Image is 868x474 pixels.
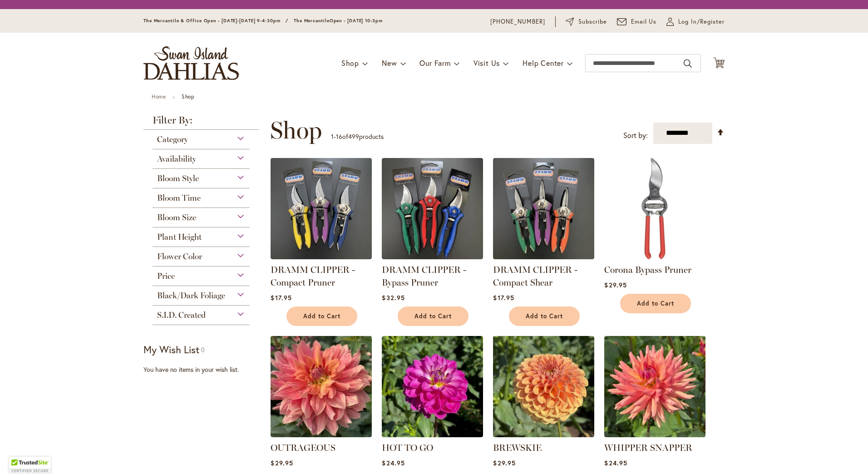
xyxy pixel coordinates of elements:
span: Shop [270,117,322,144]
a: OUTRAGEOUS [271,442,335,453]
span: $32.95 [382,293,404,302]
strong: My Wish List [143,343,199,356]
span: Open - [DATE] 10-3pm [330,18,383,24]
a: BREWSKIE [493,442,542,453]
a: BREWSKIE [493,430,594,439]
span: $29.95 [271,459,293,467]
img: WHIPPER SNAPPER [604,336,705,437]
span: Subscribe [578,17,607,26]
span: Availability [157,154,196,164]
span: Category [157,134,188,144]
strong: Filter By: [143,115,259,130]
span: Price [157,271,175,281]
button: Search [684,56,692,71]
p: - of products [331,129,384,144]
span: Visit Us [473,58,500,68]
span: Add to Cart [526,312,563,320]
a: DRAMM CLIPPER - Bypass Pruner [382,264,466,288]
span: Flower Color [157,252,202,262]
span: Add to Cart [414,312,452,320]
a: Log In/Register [666,17,725,26]
a: HOT TO GO [382,430,483,439]
button: Add to Cart [620,294,691,313]
img: OUTRAGEOUS [271,336,372,437]
a: Corona Bypass Pruner [604,252,705,261]
span: $17.95 [271,293,291,302]
a: HOT TO GO [382,442,433,453]
img: DRAMM CLIPPER - Compact Pruner [271,158,372,259]
span: Bloom Time [157,193,201,203]
span: Shop [341,58,359,68]
button: Add to Cart [509,306,580,326]
button: Add to Cart [398,306,469,326]
a: DRAMM CLIPPER - Compact Shear [493,252,594,261]
span: $24.95 [382,459,404,467]
span: Our Farm [419,58,450,68]
a: WHIPPER SNAPPER [604,430,705,439]
span: $17.95 [493,293,514,302]
img: Corona Bypass Pruner [604,158,705,259]
span: Add to Cart [637,300,674,307]
span: Bloom Style [157,173,199,183]
span: Log In/Register [678,17,725,26]
span: 499 [348,132,359,141]
img: DRAMM CLIPPER - Bypass Pruner [382,158,483,259]
span: Add to Cart [303,312,340,320]
span: $24.95 [604,459,627,467]
label: Sort by: [623,127,648,144]
a: Corona Bypass Pruner [604,264,691,275]
span: Black/Dark Foliage [157,291,225,301]
a: Home [152,93,166,100]
a: Email Us [617,17,657,26]
a: DRAMM CLIPPER - Bypass Pruner [382,252,483,261]
div: TrustedSite Certified [9,457,51,474]
span: 16 [336,132,342,141]
img: HOT TO GO [382,336,483,437]
span: Plant Height [157,232,202,242]
a: DRAMM CLIPPER - Compact Pruner [271,264,355,288]
a: DRAMM CLIPPER - Compact Shear [493,264,577,288]
a: OUTRAGEOUS [271,430,372,439]
span: 1 [331,132,334,141]
img: DRAMM CLIPPER - Compact Shear [493,158,594,259]
a: store logo [143,46,239,80]
img: BREWSKIE [493,336,594,437]
span: Bloom Size [157,212,196,222]
span: S.I.D. Created [157,310,206,320]
a: [PHONE_NUMBER] [490,17,545,26]
span: Help Center [523,58,564,68]
span: $29.95 [604,281,626,289]
a: WHIPPER SNAPPER [604,442,692,453]
span: The Mercantile & Office Open - [DATE]-[DATE] 9-4:30pm / The Mercantile [143,18,330,24]
a: Subscribe [566,17,607,26]
button: Add to Cart [286,306,357,326]
span: $29.95 [493,459,515,467]
strong: Shop [182,93,194,100]
span: New [382,58,397,68]
div: You have no items in your wish list. [143,365,265,374]
a: DRAMM CLIPPER - Compact Pruner [271,252,372,261]
span: Email Us [631,17,657,26]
